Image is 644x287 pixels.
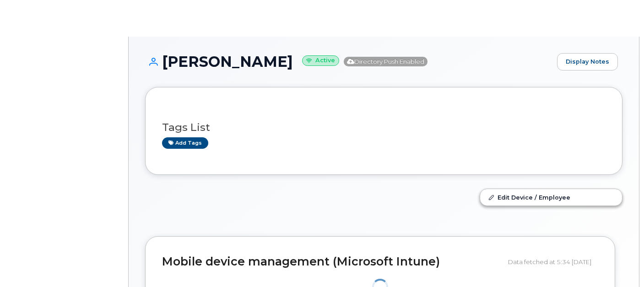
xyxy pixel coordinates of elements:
[145,54,552,70] h1: [PERSON_NAME]
[480,189,622,206] a: Edit Device / Employee
[344,57,428,66] span: Directory Push Enabled
[302,55,339,66] small: Active
[162,137,208,149] a: Add tags
[557,53,618,70] a: Display Notes
[162,255,501,268] h2: Mobile device management (Microsoft Intune)
[508,253,598,271] div: Data fetched at 5:34 [DATE]
[162,122,606,133] h3: Tags List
